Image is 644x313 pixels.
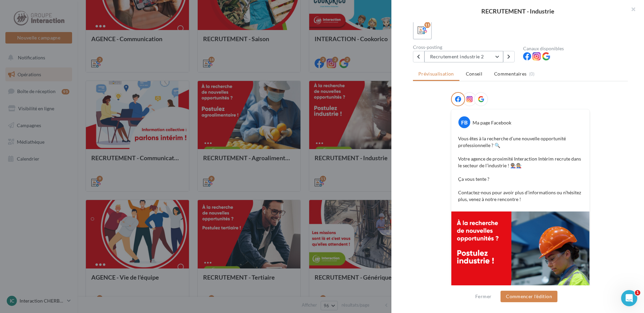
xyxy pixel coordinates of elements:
button: Fermer [473,292,494,301]
div: 11 [424,22,430,28]
span: 1 [635,290,640,295]
div: Ma page Facebook [473,119,511,126]
div: Canaux disponibles [523,46,628,51]
iframe: Intercom live chat [621,290,637,306]
span: Commentaires [494,70,526,77]
p: Vous êtes à la recherche d’une nouvelle opportunité professionnelle ? 🔍 Votre agence de proximité... [458,135,583,203]
div: RECRUTEMENT - Industrie [402,8,633,14]
div: Cross-posting [413,45,518,50]
div: FB [458,116,470,128]
button: Commencer l'édition [501,291,557,302]
span: Conseil [466,71,482,77]
span: (0) [529,71,535,77]
button: Recrutement industrie 2 [424,51,503,62]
